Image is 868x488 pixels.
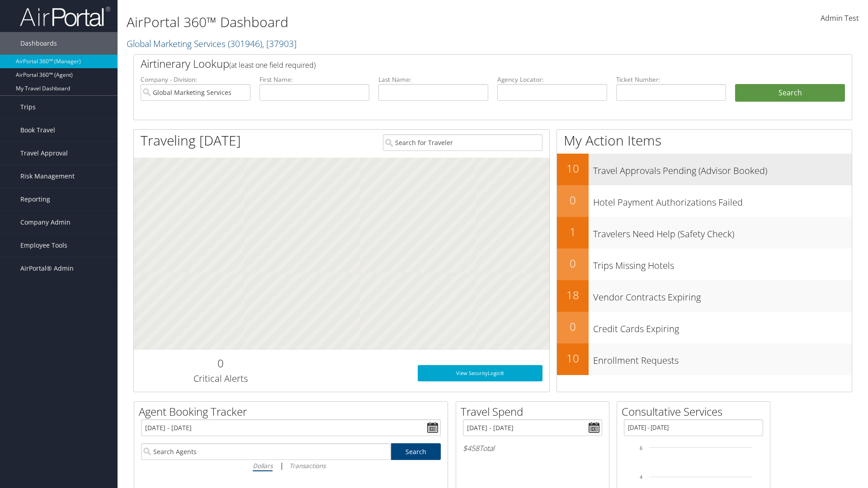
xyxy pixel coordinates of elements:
[463,443,479,453] span: $458
[463,443,602,453] h6: Total
[593,255,852,272] h3: Trips Missing Hotels
[593,318,852,335] h3: Credit Cards Expiring
[557,351,589,366] h2: 10
[418,365,542,381] a: View SecurityLogic®
[557,217,852,249] a: 1Travelers Need Help (Safety Check)
[289,461,325,470] i: Transactions
[20,211,71,234] span: Company Admin
[127,38,297,50] a: Global Marketing Services
[557,192,589,208] h2: 0
[616,75,726,84] label: Ticket Number:
[20,257,74,280] span: AirPortal® Admin
[461,404,609,419] h2: Travel Spend
[141,131,241,150] h1: Traveling [DATE]
[557,131,852,150] h1: My Action Items
[640,474,642,480] tspan: 4
[262,38,297,50] span: , [ 37903 ]
[593,350,852,367] h3: Enrollment Requests
[259,75,369,84] label: First Name:
[557,185,852,217] a: 0Hotel Payment Authorizations Failed
[593,160,852,177] h3: Travel Approvals Pending (Advisor Booked)
[20,6,110,27] img: airportal-logo.png
[20,32,57,55] span: Dashboards
[141,56,785,71] h2: Airtinerary Lookup
[640,446,642,451] tspan: 6
[391,443,441,460] a: Search
[228,38,262,50] span: ( 301946 )
[557,343,852,375] a: 10Enrollment Requests
[557,280,852,312] a: 18Vendor Contracts Expiring
[557,312,852,343] a: 0Credit Cards Expiring
[253,461,273,470] i: Dollars
[141,356,300,371] h2: 0
[20,142,68,164] span: Travel Approval
[593,223,852,240] h3: Travelers Need Help (Safety Check)
[141,460,441,471] div: |
[557,319,589,334] h2: 0
[557,256,589,271] h2: 0
[557,154,852,185] a: 10Travel Approvals Pending (Advisor Booked)
[383,134,542,151] input: Search for Traveler
[20,119,55,141] span: Book Travel
[141,372,300,385] h3: Critical Alerts
[127,13,615,32] h1: AirPortal 360™ Dashboard
[593,286,852,304] h3: Vendor Contracts Expiring
[139,404,448,419] h2: Agent Booking Tracker
[20,96,36,118] span: Trips
[141,75,250,84] label: Company - Division:
[821,13,859,23] span: Admin Test
[229,60,316,70] span: (at least one field required)
[20,165,75,188] span: Risk Management
[557,161,589,176] h2: 10
[735,84,845,102] button: Search
[593,192,852,209] h3: Hotel Payment Authorizations Failed
[20,188,50,211] span: Reporting
[378,75,488,84] label: Last Name:
[557,287,589,303] h2: 18
[557,224,589,239] h2: 1
[497,75,607,84] label: Agency Locator:
[141,443,391,460] input: Search Agents
[622,404,770,419] h2: Consultative Services
[20,234,67,257] span: Employee Tools
[821,5,859,33] a: Admin Test
[557,249,852,280] a: 0Trips Missing Hotels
